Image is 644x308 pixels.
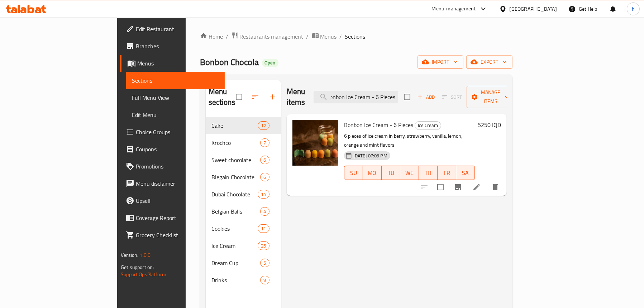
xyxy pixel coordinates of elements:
div: Cookies [211,224,258,233]
div: Ice Cream [415,121,441,130]
span: Select section first [438,92,467,103]
a: Edit menu item [472,183,481,191]
span: TH [422,168,435,178]
p: 6 pieces of ice cream in berry, strawberry, vanilla, lemon, orange and mint flavors [344,132,475,150]
span: 1.0.0 [139,250,151,260]
span: Belgian Balls [211,207,261,216]
li: / [340,32,342,41]
span: Krochco [211,138,261,147]
div: [GEOGRAPHIC_DATA] [510,5,557,13]
span: WE [403,168,416,178]
a: Branches [120,38,225,55]
span: Manage items [472,88,509,106]
span: SA [459,168,472,178]
span: Sections [345,32,366,41]
div: Cookies11 [206,220,281,237]
span: Select section [400,89,415,104]
a: Grocery Checklist [120,226,225,244]
div: items [258,190,269,199]
div: Dream Cup [211,259,261,267]
div: items [260,207,269,216]
div: Dream Cup5 [206,254,281,272]
div: Drinks9 [206,272,281,289]
span: h [632,5,635,13]
a: Menus [312,32,337,41]
div: Belgian Balls4 [206,203,281,220]
span: Restaurants management [240,32,304,41]
div: Blegain Chocolate6 [206,168,281,186]
span: 9 [261,277,269,284]
a: Edit Restaurant [120,20,225,38]
span: Select to update [433,180,448,195]
div: items [260,156,269,164]
span: Ice Cream [211,241,258,250]
button: SU [344,166,363,180]
a: Support.OpsPlatform [121,270,166,279]
div: items [258,121,269,130]
div: items [260,173,269,181]
button: Add [415,92,438,103]
span: Select all sections [232,89,247,104]
div: items [258,224,269,233]
span: Bonbon Ice Cream - 6 Pieces [344,119,413,130]
button: WE [400,166,419,180]
button: import [418,55,463,69]
span: Version: [121,250,138,260]
span: Open [262,60,278,66]
button: MO [363,166,382,180]
button: export [466,55,512,69]
span: FR [440,168,453,178]
button: SA [456,166,475,180]
span: 11 [258,225,269,232]
span: Edit Restaurant [136,25,219,33]
span: Full Menu View [132,93,219,102]
li: / [226,32,228,41]
span: [DATE] 07:09 PM [350,152,390,159]
span: Grocery Checklist [136,231,219,239]
span: Menu disclaimer [136,179,219,188]
span: 26 [258,243,269,249]
span: Branches [136,42,219,50]
span: MO [366,168,379,178]
span: Blegain Chocolate [211,173,261,181]
button: Manage items [467,86,515,108]
span: Edit Menu [132,111,219,119]
span: Drinks [211,276,261,284]
h6: 5250 IQD [478,120,501,130]
img: Bonbon Ice Cream - 6 Pieces [292,120,338,166]
div: Menu-management [432,5,476,13]
input: search [314,91,398,103]
a: Promotions [120,158,225,175]
span: Sort sections [247,88,264,106]
button: TH [419,166,438,180]
span: TU [385,168,397,178]
span: Coupons [136,145,219,153]
a: Restaurants management [231,32,304,41]
div: Sweet chocolate6 [206,151,281,168]
button: Branch-specific-item [449,179,467,196]
span: Dubai Chocolate [211,190,258,199]
div: Sweet chocolate [211,156,261,164]
span: Choice Groups [136,128,219,136]
button: TU [382,166,400,180]
span: Get support on: [121,263,154,272]
span: 5 [261,260,269,267]
a: Sections [126,72,225,89]
div: items [260,138,269,147]
div: Dubai Chocolate14 [206,186,281,203]
span: 6 [261,157,269,163]
span: Add [416,93,436,101]
button: delete [487,179,504,196]
a: Edit Menu [126,106,225,123]
div: Krochco7 [206,134,281,151]
div: Ice Cream26 [206,237,281,254]
div: Cake [211,121,258,130]
div: Open [262,59,278,67]
span: Upsell [136,196,219,205]
span: 7 [261,140,269,146]
a: Upsell [120,192,225,209]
